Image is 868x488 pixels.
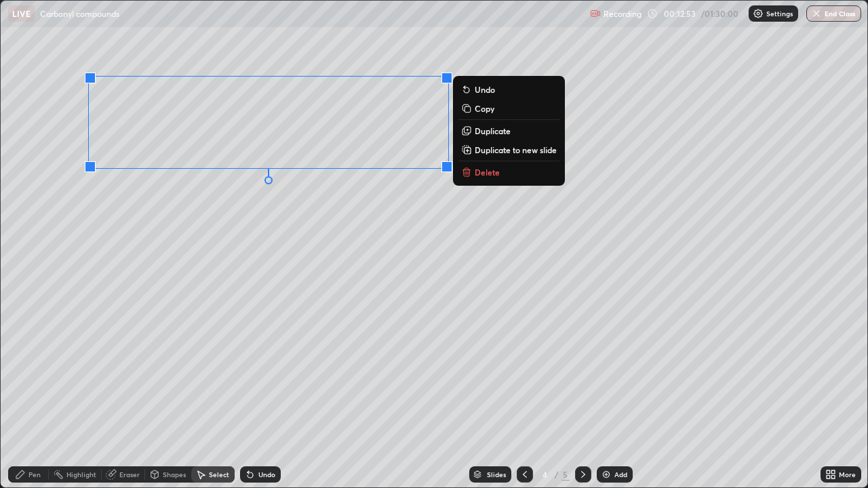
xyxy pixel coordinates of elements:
img: add-slide-button [601,469,612,480]
p: Duplicate to new slide [475,144,557,155]
img: end-class-cross [811,8,822,19]
p: Recording [604,9,642,19]
button: Copy [458,100,559,117]
div: Eraser [119,471,140,478]
div: Pen [28,471,41,478]
div: Shapes [163,471,186,478]
div: Undo [258,471,275,478]
img: class-settings-icons [753,8,764,19]
div: 5 [561,468,570,481]
p: Copy [475,103,494,114]
button: Delete [458,164,559,180]
p: Duplicate [475,125,511,136]
button: Duplicate to new slide [458,142,559,158]
p: Undo [475,84,495,95]
p: LIVE [12,8,31,19]
button: Duplicate [458,123,559,139]
div: 4 [538,470,552,479]
div: Add [614,471,627,478]
button: End Class [806,5,861,22]
div: More [839,471,856,478]
p: Settings [766,10,793,17]
button: Undo [458,81,559,98]
p: Delete [475,167,500,178]
div: / [555,470,559,479]
div: Select [209,471,229,478]
img: recording.375f2c34.svg [590,8,601,19]
div: Slides [487,471,506,478]
div: Highlight [66,471,96,478]
p: Carbonyl compounds [40,8,119,19]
